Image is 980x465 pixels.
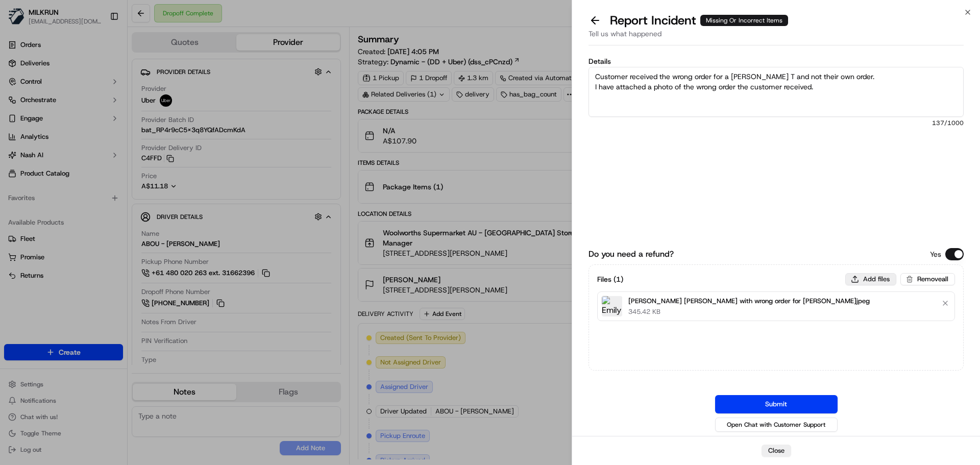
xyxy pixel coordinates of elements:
[589,248,674,260] label: Do you need a refund?
[762,445,791,457] button: Close
[628,296,870,306] p: [PERSON_NAME] [PERSON_NAME] with wrong order for [PERSON_NAME]jpeg
[610,12,788,29] p: Report Incident
[589,58,964,65] label: Details
[900,273,955,285] button: Removeall
[700,15,788,26] div: Missing Or Incorrect Items
[589,29,964,45] div: Tell us what happened
[930,249,941,259] p: Yes
[715,418,838,432] button: Open Chat with Customer Support
[628,307,870,316] p: 345.42 KB
[845,273,896,285] button: Add files
[589,119,964,127] span: 137 /1000
[602,296,622,316] img: Emily J S with wrong order for Kori T.jpeg
[938,296,952,310] button: Remove file
[589,67,964,117] textarea: Customer received the wrong order for a [PERSON_NAME] T and not their own order. I have attached ...
[597,274,623,284] h3: Files ( 1 )
[715,395,838,413] button: Submit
